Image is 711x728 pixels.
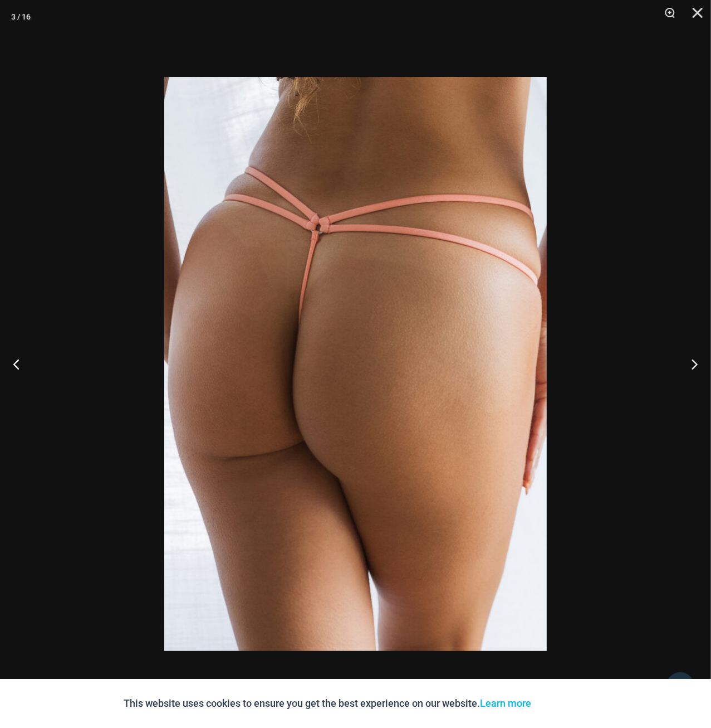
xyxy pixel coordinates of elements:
a: Learn more [480,697,532,709]
button: Accept [540,690,587,717]
div: 3 / 16 [11,8,31,25]
button: Next [669,336,711,392]
img: Sip Bellini 608 Micro Thong 10 [164,77,547,651]
p: This website uses cookies to ensure you get the best experience on our website. [124,695,532,712]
